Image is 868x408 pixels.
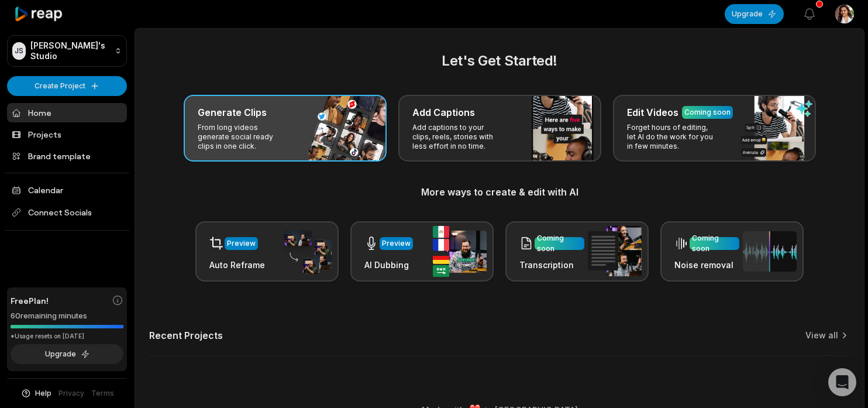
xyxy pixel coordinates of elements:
span: Free Plan! [11,294,49,307]
a: Home [7,103,127,122]
div: Preview [227,238,256,249]
h3: Auto Reframe [209,259,265,271]
p: Forget hours of editing, let AI do the work for you in few minutes. [627,123,718,151]
a: Terms [91,388,114,399]
img: auto_reframe.png [278,229,332,275]
h2: Recent Projects [149,330,223,341]
button: Help [20,388,51,399]
h3: AI Dubbing [364,259,413,271]
div: Coming soon [537,233,582,254]
div: Coming soon [684,107,731,118]
h3: Noise removal [674,259,739,271]
h3: Transcription [519,259,584,271]
span: Help [35,388,51,399]
img: transcription.png [588,226,642,276]
div: *Usage resets on [DATE] [11,332,123,341]
a: Projects [7,125,127,144]
a: Calendar [7,180,127,200]
h3: Generate Clips [198,105,267,119]
a: Privacy [58,388,84,399]
h3: More ways to create & edit with AI [149,185,850,199]
button: Create Project [7,76,127,96]
div: Preview [382,238,411,249]
div: Open Intercom Messenger [828,368,856,396]
p: From long videos generate social ready clips in one click. [198,123,288,151]
p: [PERSON_NAME]'s Studio [30,40,110,61]
h3: Edit Videos [627,105,678,119]
button: Upgrade [11,344,123,364]
div: JS [12,42,26,60]
span: Connect Socials [7,202,127,223]
img: noise_removal.png [743,231,797,272]
button: Upgrade [725,4,784,24]
div: Coming soon [692,233,737,254]
p: Add captions to your clips, reels, stories with less effort in no time. [412,123,503,151]
h3: Add Captions [412,105,475,119]
h2: Let's Get Started! [149,50,850,71]
a: View all [805,330,838,341]
div: 60 remaining minutes [11,310,123,322]
img: ai_dubbing.png [433,226,487,277]
a: Brand template [7,146,127,166]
